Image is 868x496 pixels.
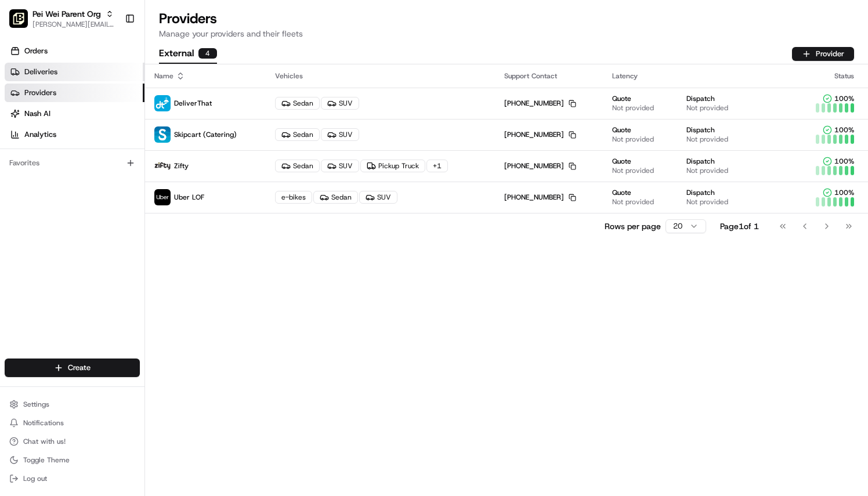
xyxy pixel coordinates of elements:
div: 4 [198,48,217,59]
div: [PHONE_NUMBER] [504,161,576,171]
button: [PERSON_NAME][EMAIL_ADDRESS][PERSON_NAME][DOMAIN_NAME] [32,20,115,29]
span: Analytics [24,129,56,140]
div: Pickup Truck [360,160,425,172]
span: Skipcart (Catering) [174,130,237,139]
span: Toggle Theme [23,455,70,465]
span: Dispatch [686,125,715,135]
button: Pei Wei Parent Org [32,8,101,20]
span: Pylon [115,196,140,205]
div: Sedan [275,97,320,110]
span: Quote [612,188,631,197]
div: SUV [321,160,359,172]
img: profile_skipcart_partner.png [154,126,171,143]
a: Analytics [5,125,144,144]
span: Dispatch [686,188,715,197]
div: Page 1 of 1 [720,220,759,232]
button: Notifications [5,415,140,431]
div: 📗 [12,169,21,178]
span: Dispatch [686,94,715,103]
span: Orders [24,46,48,56]
span: Not provided [612,135,654,144]
div: Latency [612,71,782,81]
span: Knowledge Base [23,168,89,179]
div: Support Contact [504,71,594,81]
a: 📗Knowledge Base [7,163,93,184]
span: Zifty [174,161,189,171]
span: Deliveries [24,67,57,77]
span: Chat with us! [23,437,66,446]
div: Status [801,71,859,81]
div: Favorites [5,154,140,172]
span: 100 % [834,125,854,135]
span: DeliverThat [174,99,212,108]
a: Nash AI [5,104,144,123]
div: 💻 [98,169,107,178]
div: Name [154,71,256,81]
img: Nash [12,11,35,34]
div: [PHONE_NUMBER] [504,130,576,139]
div: [PHONE_NUMBER] [504,99,576,108]
span: API Documentation [110,168,186,179]
span: Quote [612,157,631,166]
img: 1736555255976-a54dd68f-1ca7-489b-9aae-adbdc363a1c4 [12,110,32,131]
span: 100 % [834,188,854,197]
a: Deliveries [5,63,144,81]
span: 100 % [834,94,854,103]
a: Powered byPylon [82,195,140,205]
div: Start new chat [39,110,190,122]
div: Sedan [275,160,320,172]
img: Pei Wei Parent Org [9,9,28,28]
button: External [159,44,217,64]
span: Notifications [23,418,64,428]
div: e-bikes [275,191,312,204]
button: Chat with us! [5,433,140,450]
span: Uber LOF [174,193,204,202]
span: Dispatch [686,157,715,166]
span: Not provided [686,166,728,175]
button: Settings [5,396,140,412]
a: Providers [5,84,144,102]
span: 100 % [834,157,854,166]
div: SUV [359,191,397,204]
div: SUV [321,128,359,141]
div: We're available if you need us! [39,122,147,131]
button: Start new chat [197,114,211,128]
button: Toggle Theme [5,452,140,468]
span: Quote [612,125,631,135]
div: Sedan [275,128,320,141]
span: Not provided [686,197,728,207]
div: + 1 [426,160,448,172]
button: Provider [792,47,854,61]
span: Providers [24,88,56,98]
input: Clear [30,74,191,86]
p: Rows per page [605,220,661,232]
span: Not provided [686,103,728,113]
div: Sedan [313,191,358,204]
span: Settings [23,400,49,409]
span: Not provided [612,166,654,175]
div: [PHONE_NUMBER] [504,193,576,202]
span: Nash AI [24,108,50,119]
img: zifty-logo-trans-sq.png [154,158,171,174]
a: Orders [5,42,144,60]
span: Not provided [612,103,654,113]
button: Create [5,359,140,377]
span: Not provided [686,135,728,144]
p: Welcome 👋 [12,46,211,64]
img: profile_deliverthat_partner.png [154,95,171,111]
span: Create [68,363,91,373]
span: Log out [23,474,47,483]
button: Pei Wei Parent OrgPei Wei Parent Org[PERSON_NAME][EMAIL_ADDRESS][PERSON_NAME][DOMAIN_NAME] [5,5,120,32]
p: Manage your providers and their fleets [159,28,854,39]
span: Quote [612,94,631,103]
img: uber-new-logo.jpeg [154,189,171,205]
h1: Providers [159,9,854,28]
div: SUV [321,97,359,110]
div: Vehicles [275,71,486,81]
span: Not provided [612,197,654,207]
a: 💻API Documentation [93,163,191,184]
button: Log out [5,470,140,487]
